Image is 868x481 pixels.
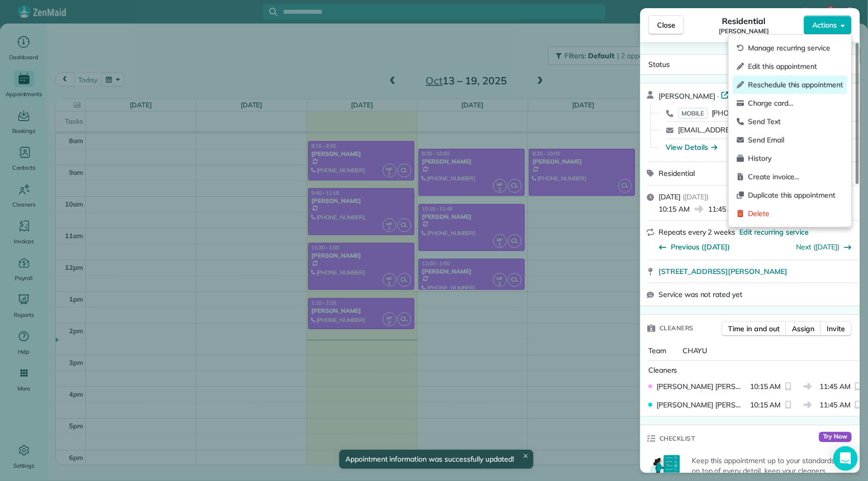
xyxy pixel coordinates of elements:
[827,324,845,334] span: Invite
[820,381,851,392] span: 11:45 AM
[812,20,837,30] span: Actions
[739,227,809,237] span: Edit recurring service
[683,192,709,201] span: ( [DATE] )
[728,324,780,334] span: Time in and out
[671,242,730,252] span: Previous ([DATE])
[721,89,775,100] a: Open profile
[648,60,670,69] span: Status
[748,43,843,53] span: Manage recurring service
[748,98,843,108] span: Charge card…
[748,61,843,72] span: Edit this appointment
[712,108,775,118] span: [PHONE_NUMBER]
[833,446,858,471] div: Open Intercom Messenger
[792,324,814,334] span: Assign
[659,204,690,214] span: 10:15 AM
[750,400,781,410] span: 10:15 AM
[748,209,843,219] span: Delete
[719,27,769,35] span: [PERSON_NAME]
[748,153,843,164] span: History
[750,381,781,392] span: 10:15 AM
[796,242,840,251] a: Next ([DATE])
[748,80,843,90] span: Reschedule this appointment
[660,323,694,333] span: Cleaners
[678,108,775,118] a: MOBILE[PHONE_NUMBER]
[796,242,852,252] button: Next ([DATE])
[820,400,851,410] span: 11:45 AM
[657,20,675,30] span: Close
[659,169,695,178] span: Residential
[819,432,852,442] span: Try Now
[659,192,681,201] span: [DATE]
[648,365,677,375] span: Cleaners
[656,400,746,410] span: [PERSON_NAME] [PERSON_NAME]
[659,227,735,237] span: Repeats every 2 weeks
[659,266,787,277] span: [STREET_ADDRESS][PERSON_NAME]
[748,190,843,200] span: Duplicate this appointment
[716,92,721,100] span: ·
[785,321,821,336] button: Assign
[721,321,786,336] button: Time in and out
[339,450,533,469] div: Appointment information was successfully updated!
[748,117,843,127] span: Send Text
[722,15,766,27] span: Residential
[748,135,843,145] span: Send Email
[683,346,708,355] span: CHAYU
[659,289,742,300] span: Service was not rated yet
[666,142,717,152] button: View Details
[648,346,666,355] span: Team
[820,321,852,336] button: Invite
[659,242,730,252] button: Previous ([DATE])
[678,108,708,119] span: MOBILE
[659,266,854,277] a: [STREET_ADDRESS][PERSON_NAME]
[708,204,739,214] span: 11:45 AM
[656,381,746,392] span: [PERSON_NAME] [PERSON_NAME]
[748,172,843,182] span: Create invoice…
[660,433,695,444] span: Checklist
[648,15,684,35] button: Close
[678,125,797,134] a: [EMAIL_ADDRESS][DOMAIN_NAME]
[659,91,716,101] span: [PERSON_NAME]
